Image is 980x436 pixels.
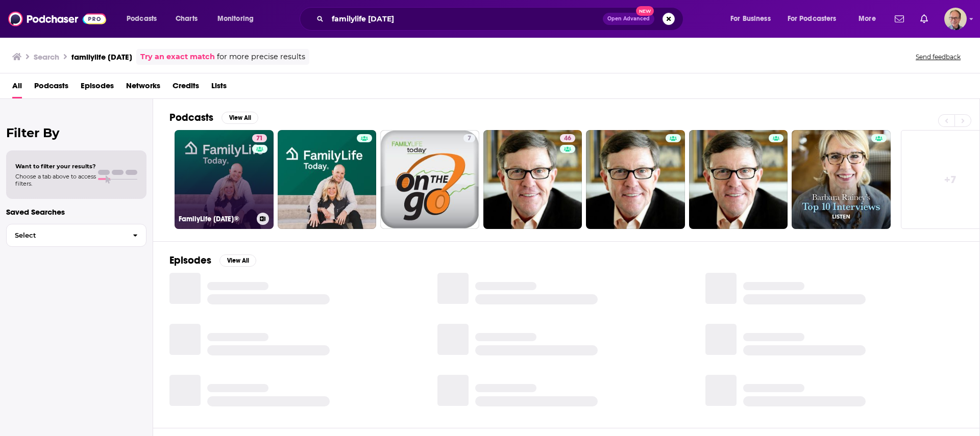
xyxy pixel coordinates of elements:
[179,215,253,223] h3: FamilyLife [DATE]®
[34,78,68,98] a: Podcasts
[169,254,211,267] h2: Episodes
[252,134,267,142] a: 71
[81,78,114,98] a: Episodes
[119,11,170,27] button: open menu
[468,134,471,144] span: 7
[7,232,125,239] span: Select
[560,134,575,142] a: 46
[173,78,199,98] a: Credits
[564,134,571,144] span: 46
[12,78,22,98] a: All
[8,9,106,29] img: Podchaser - Follow, Share and Rate Podcasts
[210,11,267,27] button: open menu
[127,12,157,26] span: Podcasts
[169,11,204,27] a: Charts
[380,130,479,229] a: 7
[891,10,908,28] a: Show notifications dropdown
[15,163,96,170] span: Want to filter your results?
[781,11,851,27] button: open menu
[140,51,215,63] a: Try an exact match
[217,12,254,26] span: Monitoring
[723,11,783,27] button: open menu
[34,52,59,62] h3: Search
[217,51,305,63] span: for more precise results
[176,12,198,26] span: Charts
[309,7,693,31] div: Search podcasts, credits, & more...
[944,8,967,30] img: User Profile
[859,12,876,26] span: More
[15,173,96,187] span: Choose a tab above to access filters.
[256,134,263,144] span: 71
[169,254,256,267] a: EpisodesView All
[71,52,132,62] h3: familylife [DATE]
[483,130,582,229] a: 46
[6,224,146,247] button: Select
[6,125,146,140] h2: Filter By
[851,11,889,27] button: open menu
[913,53,964,61] button: Send feedback
[328,11,603,27] input: Search podcasts, credits, & more...
[169,111,258,124] a: PodcastsView All
[222,112,258,124] button: View All
[211,78,227,98] a: Lists
[636,6,654,16] span: New
[219,254,256,267] button: View All
[126,78,160,98] a: Networks
[944,8,967,30] button: Show profile menu
[788,12,837,26] span: For Podcasters
[730,12,771,26] span: For Business
[463,134,475,142] a: 7
[607,16,650,21] span: Open Advanced
[175,130,274,229] a: 71FamilyLife [DATE]®
[916,10,932,28] a: Show notifications dropdown
[944,8,967,30] span: Logged in as tommy.lynch
[169,111,213,124] h2: Podcasts
[6,207,146,217] p: Saved Searches
[603,13,654,25] button: Open AdvancedNew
